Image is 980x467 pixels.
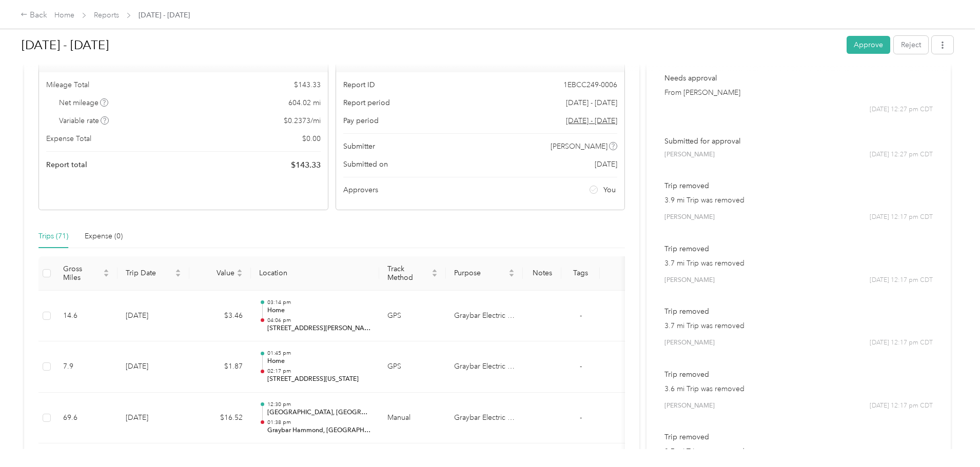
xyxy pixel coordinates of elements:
p: 3.7 mi Trip was removed [664,320,933,331]
span: [DATE] 12:17 pm CDT [870,213,933,222]
span: [PERSON_NAME] [664,276,715,285]
span: 604.02 mi [288,97,321,108]
span: [DATE] 12:27 pm CDT [870,150,933,159]
span: [DATE] - [DATE] [566,97,617,108]
span: - [580,311,582,320]
th: Track Method [379,256,446,291]
button: Approve [847,36,890,54]
span: Expense Total [46,133,91,144]
p: 04:06 pm [267,317,371,324]
span: [DATE] 12:17 pm CDT [870,276,933,285]
p: [STREET_ADDRESS][PERSON_NAME] [267,324,371,333]
p: Trip removed [664,432,933,442]
span: $ 0.00 [302,133,321,144]
p: 3.7 mi Trip was removed [664,258,933,269]
th: Notes [523,256,561,291]
p: 3.6 mi Trip was removed [664,383,933,394]
td: Graybar Electric Company, Inc [446,341,523,393]
td: Graybar Electric Company, Inc [446,291,523,342]
span: Approvers [343,185,378,195]
div: Back [21,9,47,22]
span: [DATE] 12:17 pm CDT [870,401,933,411]
span: Trip Date [126,269,173,277]
span: Pay period [343,115,379,126]
span: You [603,185,616,195]
p: Needs approval [664,73,933,84]
span: caret-up [175,268,181,274]
a: Reports [94,11,119,19]
span: Gross Miles [63,265,101,282]
span: [DATE] - [DATE] [139,10,190,21]
iframe: Everlance-gr Chat Button Frame [923,410,980,467]
span: Submitted on [343,159,388,170]
span: caret-up [103,268,109,274]
td: GPS [379,291,446,342]
span: [PERSON_NAME] [664,338,715,348]
p: Trip removed [664,243,933,254]
span: caret-down [432,272,438,278]
span: $ 143.33 [291,159,321,171]
span: Report ID [343,79,375,90]
p: Trip removed [664,369,933,380]
span: caret-up [237,268,243,274]
td: Graybar Electric Company, Inc [446,393,523,444]
p: Home [267,306,371,315]
span: Submitter [343,141,375,152]
p: Submitted for approval [664,136,933,147]
span: Purpose [454,269,506,277]
th: Trip Date [117,256,189,291]
p: Trip removed [664,180,933,191]
td: $3.46 [189,291,251,342]
span: caret-up [432,268,438,274]
th: Purpose [446,256,523,291]
p: [STREET_ADDRESS][US_STATE] [267,375,371,384]
span: Net mileage [59,97,109,108]
span: caret-up [508,268,515,274]
td: [DATE] [117,291,189,342]
td: $1.87 [189,341,251,393]
span: [PERSON_NAME] [664,213,715,222]
span: $ 143.33 [294,79,321,90]
td: [DATE] [117,341,189,393]
span: caret-down [175,272,181,278]
th: Tags [561,256,600,291]
span: Report total [46,159,87,170]
span: [DATE] 12:17 pm CDT [870,338,933,348]
p: 3.7 mi Trip was removed [664,446,933,457]
td: GPS [379,341,446,393]
p: 01:38 pm [267,419,371,426]
span: [PERSON_NAME] [551,141,607,152]
div: Trips (71) [38,231,68,242]
p: Home [267,357,371,366]
span: caret-down [103,272,109,278]
h1: Aug 1 - 31, 2025 [22,33,839,57]
p: 03:14 pm [267,299,371,306]
span: Variable rate [59,115,109,126]
span: Go to pay period [566,115,617,126]
span: - [580,362,582,371]
a: Home [54,11,74,19]
td: 14.6 [55,291,117,342]
span: Track Method [387,265,429,282]
span: [DATE] [595,159,617,170]
span: Report period [343,97,390,108]
p: From [PERSON_NAME] [664,87,933,98]
span: $ 0.2373 / mi [284,115,321,126]
th: Value [189,256,251,291]
p: 3.9 mi Trip was removed [664,195,933,206]
p: Graybar Hammond, [GEOGRAPHIC_DATA] [267,426,371,435]
span: - [580,413,582,422]
th: Gross Miles [55,256,117,291]
span: caret-down [508,272,515,278]
td: 7.9 [55,341,117,393]
p: [GEOGRAPHIC_DATA], [GEOGRAPHIC_DATA] [267,408,371,417]
p: 01:45 pm [267,350,371,357]
p: 12:30 pm [267,401,371,408]
td: 69.6 [55,393,117,444]
span: caret-down [237,272,243,278]
span: Value [198,269,234,277]
span: [PERSON_NAME] [664,150,715,159]
span: 1EBCC249-0006 [563,79,617,90]
td: $16.52 [189,393,251,444]
div: Expense (0) [85,231,123,242]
